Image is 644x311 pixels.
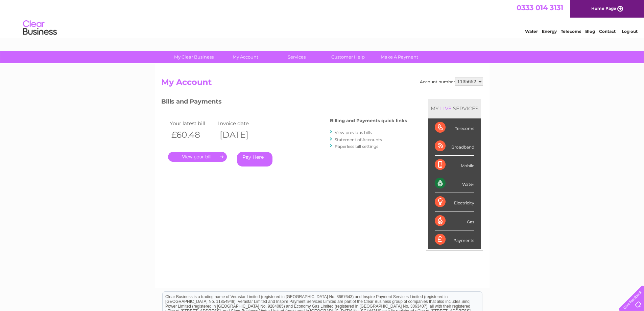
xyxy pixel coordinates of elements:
[269,51,325,63] a: Services
[161,97,407,109] h3: Bills and Payments
[166,51,222,63] a: My Clear Business
[435,212,474,230] div: Gas
[335,137,382,142] a: Statement of Accounts
[320,51,376,63] a: Customer Help
[168,119,217,128] td: Your latest bill
[435,137,474,156] div: Broadband
[163,4,482,33] div: Clear Business is a trading name of Verastar Limited (registered in [GEOGRAPHIC_DATA] No. 3667643...
[161,77,483,90] h2: My Account
[216,128,265,142] th: [DATE]
[439,105,453,112] div: LIVE
[23,18,57,38] img: logo.png
[435,230,474,249] div: Payments
[435,193,474,212] div: Electricity
[217,51,273,63] a: My Account
[237,152,272,166] a: Pay Here
[585,29,595,34] a: Blog
[372,51,427,63] a: Make A Payment
[168,152,227,162] a: .
[335,130,372,135] a: View previous bills
[599,29,616,34] a: Contact
[517,3,563,12] a: 0333 014 3131
[561,29,581,34] a: Telecoms
[216,119,265,128] td: Invoice date
[435,118,474,137] div: Telecoms
[525,29,538,34] a: Water
[168,128,217,142] th: £60.48
[435,174,474,193] div: Water
[330,118,407,123] h4: Billing and Payments quick links
[622,29,638,34] a: Log out
[420,77,483,86] div: Account number
[428,99,481,118] div: MY SERVICES
[335,144,378,149] a: Paperless bill settings
[542,29,557,34] a: Energy
[435,156,474,174] div: Mobile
